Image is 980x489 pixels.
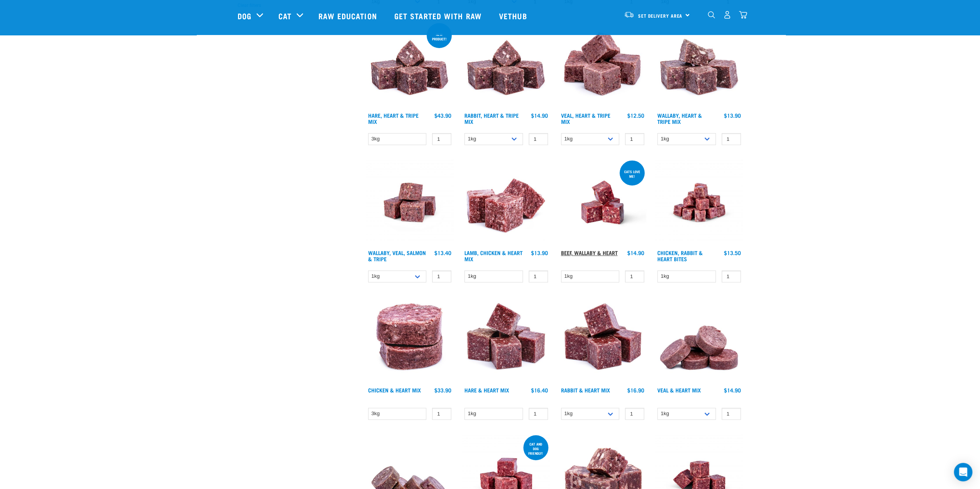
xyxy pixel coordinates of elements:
[657,251,703,260] a: Chicken, Rabbit & Heart Bites
[722,133,741,145] input: 1
[655,159,743,246] img: Chicken Rabbit Heart 1609
[627,387,644,393] div: $16.90
[559,22,647,109] img: Cubes
[624,11,634,18] img: van-moving.png
[627,112,644,118] div: $12.50
[724,387,741,393] div: $14.90
[529,408,548,420] input: 1
[368,389,421,391] a: Chicken & Heart Mix
[427,28,452,45] div: new product!
[620,166,645,182] div: Cats love me!
[531,250,548,256] div: $13.90
[739,11,747,19] img: home-icon@2x.png
[434,387,451,393] div: $33.90
[657,114,702,123] a: Wallaby, Heart & Tripe Mix
[464,251,523,260] a: Lamb, Chicken & Heart Mix
[278,10,291,22] a: Cat
[462,159,550,246] img: 1124 Lamb Chicken Heart Mix 01
[387,0,491,31] a: Get started with Raw
[722,270,741,282] input: 1
[529,270,548,282] input: 1
[625,270,644,282] input: 1
[434,250,451,256] div: $13.40
[462,296,550,384] img: Pile Of Cubed Hare Heart For Pets
[368,114,419,123] a: Hare, Heart & Tripe Mix
[464,389,509,391] a: Hare & Heart Mix
[722,408,741,420] input: 1
[638,14,683,17] span: Set Delivery Area
[491,0,537,31] a: Vethub
[559,159,647,246] img: Raw Essentials 2024 July2572 Beef Wallaby Heart
[559,296,647,384] img: 1087 Rabbit Heart Cubes 01
[529,133,548,145] input: 1
[655,22,743,109] img: 1174 Wallaby Heart Tripe Mix 01
[561,114,610,123] a: Veal, Heart & Tripe Mix
[523,438,548,459] div: Cat and dog friendly!
[723,11,731,19] img: user.png
[625,133,644,145] input: 1
[432,270,451,282] input: 1
[627,250,644,256] div: $14.90
[366,22,454,109] img: 1175 Rabbit Heart Tripe Mix 01
[657,389,701,391] a: Veal & Heart Mix
[655,296,743,384] img: 1152 Veal Heart Medallions 01
[366,296,454,384] img: Chicken and Heart Medallions
[724,112,741,118] div: $13.90
[368,251,426,260] a: Wallaby, Veal, Salmon & Tripe
[434,112,451,118] div: $43.90
[366,159,454,246] img: Wallaby Veal Salmon Tripe 1642
[561,251,618,254] a: Beef, Wallaby & Heart
[432,133,451,145] input: 1
[462,22,550,109] img: 1175 Rabbit Heart Tripe Mix 01
[432,408,451,420] input: 1
[708,11,715,18] img: home-icon-1@2x.png
[625,408,644,420] input: 1
[311,0,386,31] a: Raw Education
[954,463,972,481] div: Open Intercom Messenger
[531,387,548,393] div: $16.40
[464,114,519,123] a: Rabbit, Heart & Tripe Mix
[238,10,251,22] a: Dog
[724,250,741,256] div: $13.50
[531,112,548,118] div: $14.90
[561,389,610,391] a: Rabbit & Heart Mix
